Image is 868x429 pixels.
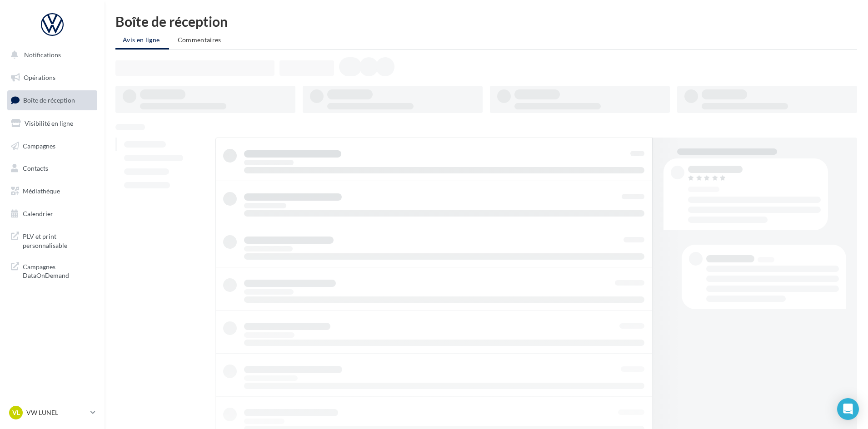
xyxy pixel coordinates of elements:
span: Opérations [24,74,55,81]
span: VL [12,408,20,417]
span: Contacts [23,164,48,172]
span: Calendrier [23,210,53,217]
a: Campagnes [5,137,99,156]
a: Contacts [5,159,99,178]
a: Médiathèque [5,182,99,201]
div: Open Intercom Messenger [837,398,859,420]
p: VW LUNEL [26,408,87,417]
a: Boîte de réception [5,90,99,110]
a: VL VW LUNEL [7,404,97,421]
a: Visibilité en ligne [5,114,99,133]
div: Boîte de réception [115,15,857,28]
span: Campagnes DataOnDemand [23,261,94,280]
a: Campagnes DataOnDemand [5,257,99,284]
span: Médiathèque [23,187,60,195]
span: Boîte de réception [23,96,75,104]
button: Notifications [5,45,95,64]
span: PLV et print personnalisable [23,230,94,250]
span: Commentaires [178,36,221,44]
span: Campagnes [23,142,55,149]
a: Opérations [5,68,99,87]
a: PLV et print personnalisable [5,227,99,253]
a: Calendrier [5,204,99,223]
span: Notifications [24,51,61,59]
span: Visibilité en ligne [25,119,73,127]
